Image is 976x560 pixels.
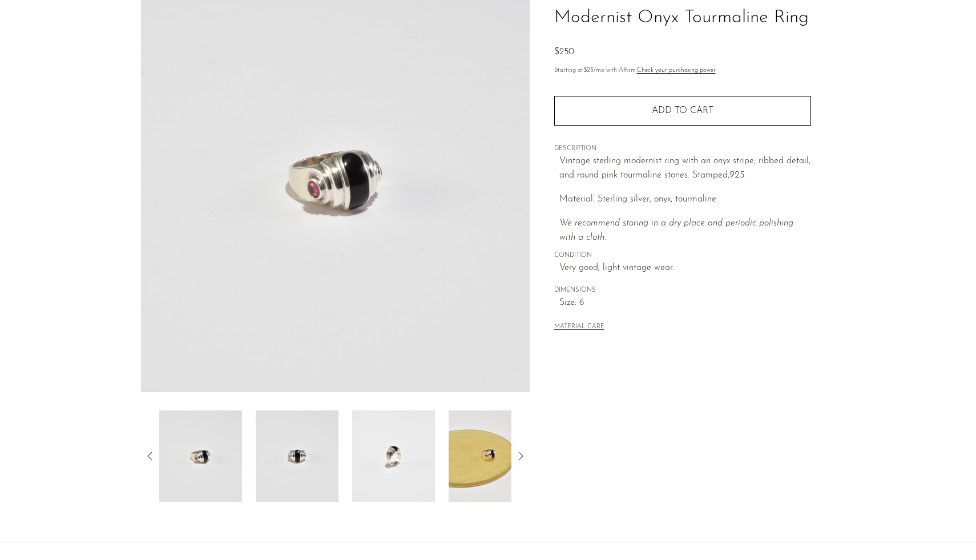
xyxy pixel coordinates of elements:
h1: Modernist Onyx Tourmaline Ring [554,3,811,33]
img: Modernist Onyx Tourmaline Ring [449,410,531,502]
span: Add to cart [652,106,713,116]
img: Modernist Onyx Tourmaline Ring [352,410,435,502]
span: CONDITION [554,251,811,261]
img: Modernist Onyx Tourmaline Ring [159,410,242,502]
span: DESCRIPTION [554,144,811,154]
span: Very good; light vintage wear. [559,261,811,276]
button: Add to cart [554,96,811,126]
span: Size: 6 [559,296,811,311]
a: Check your purchasing power - Learn more about Affirm Financing (opens in modal) [637,67,716,74]
span: DIMENSIONS [554,285,811,296]
span: $250 [554,47,574,57]
p: Vintage sterling modernist ring with an onyx stripe, ribbed detail, and round pink tourmaline sto... [559,154,811,183]
button: MATERIAL CARE [554,323,604,332]
img: Modernist Onyx Tourmaline Ring [256,410,338,502]
em: 925. [729,171,746,180]
p: Material: Sterling silver, onyx, tourmaline. [559,192,811,207]
span: $23 [583,67,594,74]
i: We recommend storing in a dry place and periodic polishing with a cloth. [559,219,793,243]
p: Starting at /mo with Affirm. [554,66,811,76]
